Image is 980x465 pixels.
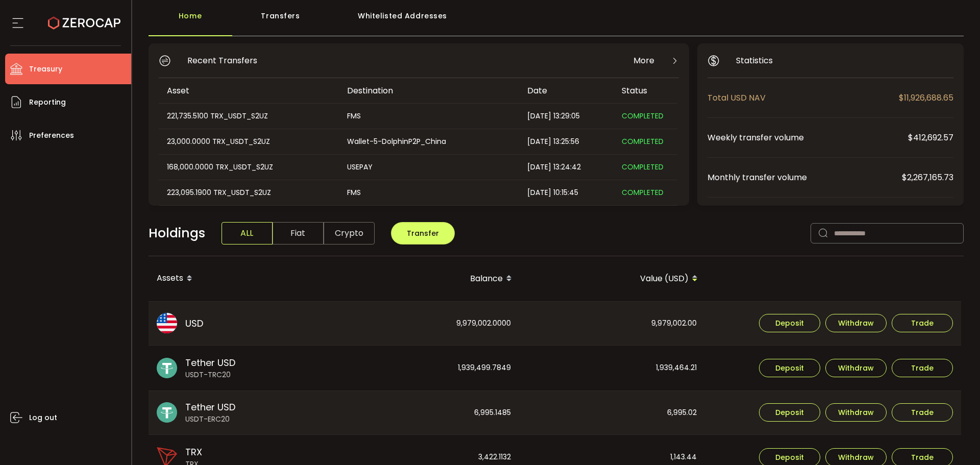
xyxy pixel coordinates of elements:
[519,161,614,173] div: [DATE] 13:24:42
[157,358,177,378] img: usdt_portfolio.svg
[519,85,614,96] div: Date
[159,187,338,199] div: 223,095.1900 TRX_USDT_S2UZ
[519,110,614,122] div: [DATE] 13:29:05
[736,54,773,67] span: Statistics
[622,162,664,172] span: COMPLETED
[911,454,934,461] span: Trade
[334,346,519,390] div: 1,939,499.7849
[149,270,334,287] div: Assets
[334,270,520,287] div: Balance
[519,136,614,148] div: [DATE] 13:25:56
[339,187,518,199] div: FMS
[157,313,177,333] img: usd_portfolio.svg
[892,314,953,332] button: Trade
[775,409,804,416] span: Deposit
[222,222,273,244] span: ALL
[929,416,980,465] iframe: Chat Widget
[911,320,934,327] span: Trade
[334,302,519,346] div: 9,979,002.0000
[775,364,804,372] span: Deposit
[899,91,953,104] span: $11,926,688.65
[759,403,820,422] button: Deposit
[273,222,324,244] span: Fiat
[825,359,887,377] button: Withdraw
[159,110,338,122] div: 221,735.5100 TRX_USDT_S2UZ
[339,110,518,122] div: FMS
[622,136,664,146] span: COMPLETED
[759,314,820,332] button: Deposit
[614,85,677,96] div: Status
[633,54,654,67] span: More
[838,454,874,461] span: Withdraw
[159,136,338,148] div: 23,000.0000 TRX_USDT_S2UZ
[339,161,518,173] div: USEPAY
[520,391,705,435] div: 6,995.02
[391,222,455,244] button: Transfer
[334,391,519,435] div: 6,995.1485
[825,403,887,422] button: Withdraw
[838,320,874,327] span: Withdraw
[892,359,953,377] button: Trade
[324,222,375,244] span: Crypto
[329,6,476,36] div: Whitelisted Addresses
[892,403,953,422] button: Trade
[911,364,934,372] span: Trade
[908,131,953,144] span: $412,692.57
[622,187,664,198] span: COMPLETED
[339,85,519,96] div: Destination
[902,171,953,184] span: $2,267,165.73
[185,370,235,380] span: USDT-TRC20
[159,161,338,173] div: 168,000.0000 TRX_USDT_S2UZ
[185,445,202,459] span: TRX
[520,302,705,346] div: 9,979,002.00
[775,320,804,327] span: Deposit
[29,128,74,143] span: Preferences
[29,62,62,77] span: Treasury
[707,131,908,144] span: Weekly transfer volume
[29,410,57,425] span: Log out
[622,111,664,121] span: COMPLETED
[838,409,874,416] span: Withdraw
[232,6,329,36] div: Transfers
[149,6,232,36] div: Home
[519,187,614,199] div: [DATE] 10:15:45
[187,54,257,67] span: Recent Transfers
[185,316,203,330] span: USD
[29,95,66,110] span: Reporting
[707,171,902,184] span: Monthly transfer volume
[759,359,820,377] button: Deposit
[520,346,705,390] div: 1,939,464.21
[520,270,706,287] div: Value (USD)
[185,400,235,414] span: Tether USD
[825,314,887,332] button: Withdraw
[911,409,934,416] span: Trade
[838,364,874,372] span: Withdraw
[185,356,235,370] span: Tether USD
[157,402,177,423] img: usdt_portfolio.svg
[407,228,439,238] span: Transfer
[185,414,235,425] span: USDT-ERC20
[159,85,339,96] div: Asset
[775,454,804,461] span: Deposit
[339,136,518,148] div: Wallet-5-DolphinP2P_China
[707,91,899,104] span: Total USD NAV
[149,224,205,243] span: Holdings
